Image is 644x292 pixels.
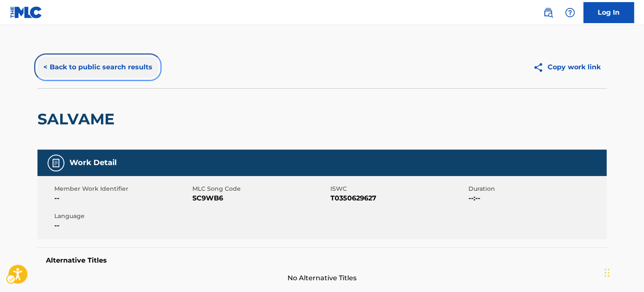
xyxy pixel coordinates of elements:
img: search [543,8,553,18]
span: ISWC [330,184,466,193]
div: Chat Widget [602,252,644,292]
h5: Alternative Titles [46,256,598,265]
iframe: Hubspot Iframe [602,252,644,292]
span: SC9WB6 [192,193,328,203]
img: help [565,8,575,18]
span: -- [54,193,190,203]
h5: Work Detail [69,158,117,168]
img: MLC Logo [10,6,43,18]
img: Copy work link [533,62,548,73]
span: Duration [468,184,604,193]
h2: SALVAME [37,110,119,129]
span: Language [54,212,190,221]
a: Log In [583,2,634,23]
span: -- [54,221,190,231]
img: Work Detail [51,158,61,168]
div: Drag [604,260,609,285]
span: MLC Song Code [192,184,328,193]
span: --:-- [468,193,604,203]
span: Member Work Identifier [54,184,190,193]
span: No Alternative Titles [37,273,607,283]
span: T0350629627 [330,193,466,203]
button: < Back to public search results [37,57,158,78]
button: Copy work link [527,57,607,78]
